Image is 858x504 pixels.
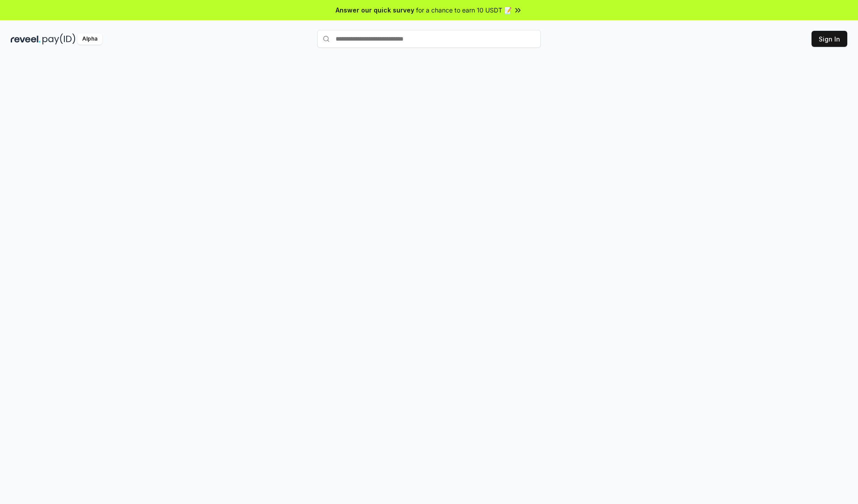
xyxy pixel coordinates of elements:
span: for a chance to earn 10 USDT 📝 [416,5,512,15]
img: pay_id [42,33,76,45]
div: Alpha [77,33,102,45]
span: Answer our quick survey [336,5,414,15]
button: Sign In [812,31,847,47]
img: reveel_dark [11,33,41,45]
